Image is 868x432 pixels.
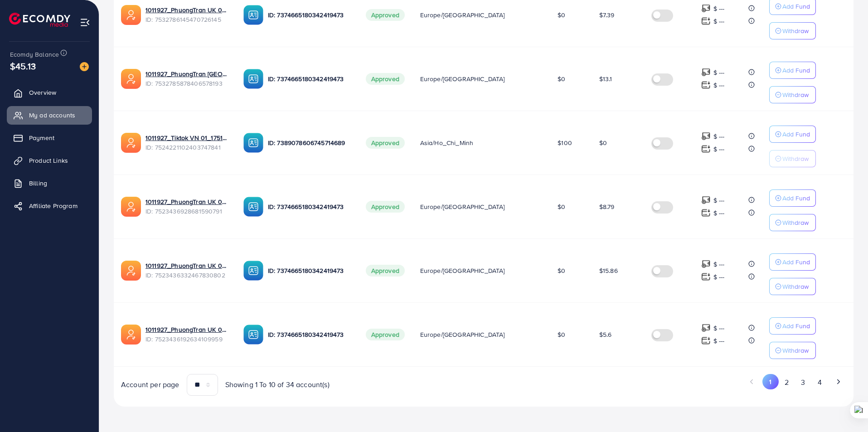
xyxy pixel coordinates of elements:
span: $13.1 [599,74,612,83]
p: $ --- [713,208,725,218]
span: Billing [29,179,47,188]
img: top-up amount [701,68,711,77]
span: $0 [558,10,565,19]
span: $0 [558,74,565,83]
span: My ad accounts [29,111,75,120]
button: Add Fund [769,253,816,271]
p: Withdraw [782,153,809,164]
span: Account per page [121,379,179,390]
p: $ --- [713,67,725,78]
div: <span class='underline'>1011927_PhuongTran UK 09_1753863472157</span></br>7532786145470726145 [145,5,229,24]
span: Approved [366,201,405,213]
span: Europe/[GEOGRAPHIC_DATA] [420,266,505,275]
img: top-up amount [701,4,711,13]
span: Showing 1 To 10 of 34 account(s) [225,379,330,390]
a: 1011927_PhuongTran UK 07_1751686736496 [145,197,229,206]
span: Europe/[GEOGRAPHIC_DATA] [420,74,505,83]
p: ID: 7374665180342419473 [268,201,351,212]
div: <span class='underline'>1011927_PhuongTran UK 06_1751686684359</span></br>7523436332467830802 [145,261,229,280]
button: Go to page 1 [762,374,778,389]
button: Withdraw [769,278,816,295]
img: top-up amount [701,80,711,90]
img: ic-ads-acc.e4c84228.svg [121,69,141,89]
a: 1011927_Tiktok VN 01_1751869264216 [145,133,229,142]
div: <span class='underline'>1011927_Tiktok VN 01_1751869264216</span></br>7524221102403747841 [145,133,229,152]
img: ic-ba-acc.ded83a64.svg [243,325,263,345]
span: Approved [366,329,405,340]
button: Withdraw [769,214,816,231]
p: ID: 7374665180342419473 [268,73,351,84]
button: Withdraw [769,22,816,39]
p: Withdraw [782,281,809,292]
span: Approved [366,73,405,85]
span: ID: 7523436192634109959 [145,335,229,344]
a: 1011927_PhuongTran UK 06_1751686684359 [145,261,229,270]
button: Withdraw [769,150,816,167]
img: ic-ba-acc.ded83a64.svg [243,197,263,217]
span: Approved [366,9,405,21]
a: 1011927_PhuongTran UK 09_1753863472157 [145,5,229,15]
p: ID: 7374665180342419473 [268,265,351,276]
span: $0 [558,266,565,275]
img: top-up amount [701,131,711,141]
img: ic-ads-acc.e4c84228.svg [121,197,141,217]
p: Add Fund [782,1,810,12]
img: top-up amount [701,323,711,333]
button: Add Fund [769,126,816,143]
button: Add Fund [769,317,816,335]
p: Withdraw [782,345,809,356]
a: Overview [7,83,92,102]
span: ID: 7523436332467830802 [145,271,229,280]
span: Product Links [29,156,68,165]
img: ic-ba-acc.ded83a64.svg [243,261,263,281]
span: Europe/[GEOGRAPHIC_DATA] [420,10,505,19]
img: ic-ads-acc.e4c84228.svg [121,325,141,345]
span: Asia/Ho_Chi_Minh [420,138,474,147]
img: ic-ads-acc.e4c84228.svg [121,133,141,153]
button: Go to page 2 [779,374,795,391]
p: $ --- [713,3,725,14]
p: Add Fund [782,65,810,76]
p: Withdraw [782,217,809,228]
button: Withdraw [769,342,816,359]
p: $ --- [713,259,725,270]
div: <span class='underline'>1011927_PhuongTran UK 05_1751686636031</span></br>7523436192634109959 [145,325,229,344]
p: $ --- [713,80,725,91]
p: Add Fund [782,320,810,331]
p: $ --- [713,323,725,334]
a: 1011927_PhuongTran UK 05_1751686636031 [145,325,229,334]
button: Go to next page [830,374,846,389]
span: $8.79 [599,202,615,211]
p: Add Fund [782,193,810,204]
button: Add Fund [769,62,816,79]
img: image [80,62,89,71]
p: ID: 7374665180342419473 [268,10,351,20]
img: ic-ba-acc.ded83a64.svg [243,133,263,153]
button: Withdraw [769,86,816,103]
a: Product Links [7,151,92,170]
p: $ --- [713,335,725,346]
ul: Pagination [491,374,846,391]
img: top-up amount [701,336,711,345]
iframe: Chat [829,391,861,425]
p: ID: 7374665180342419473 [268,329,351,340]
button: Go to page 4 [811,374,828,391]
span: ID: 7523436928681590791 [145,207,229,216]
p: Add Fund [782,257,810,267]
img: top-up amount [701,195,711,205]
p: ID: 7389078606745714689 [268,137,351,148]
img: top-up amount [701,272,711,282]
img: logo [9,13,70,27]
span: $45.13 [10,59,36,73]
a: 1011927_PhuongTran [GEOGRAPHIC_DATA] 08_1753863400059 [145,69,229,78]
img: ic-ba-acc.ded83a64.svg [243,69,263,89]
div: <span class='underline'>1011927_PhuongTran UK 07_1751686736496</span></br>7523436928681590791 [145,197,229,216]
span: ID: 7532786145470726145 [145,15,229,24]
img: ic-ads-acc.e4c84228.svg [121,261,141,281]
span: $7.39 [599,10,615,19]
p: $ --- [713,144,725,155]
a: Payment [7,129,92,147]
img: top-up amount [701,259,711,269]
span: $15.86 [599,266,618,275]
